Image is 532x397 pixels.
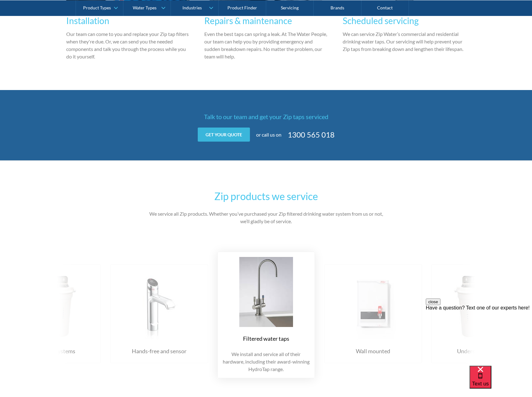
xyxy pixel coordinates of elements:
img: Filtered water taps [224,257,309,327]
div: Filtered water taps [243,334,289,343]
img: Wall mounted [331,269,415,339]
h4: Talk to our team and get your Zip taps serviced [144,112,388,121]
p: or call us on [256,131,281,138]
div: Hands-free and sensor [132,347,186,355]
p: We can service Zip Water’s commercial and residential drinking water taps. Our servicing will hel... [343,30,466,53]
div: Water Types [133,5,157,10]
p: Even the best taps can spring a leak. At The Water People, our team can help you by providing eme... [204,30,328,60]
a: Get your quote [198,128,250,142]
iframe: podium webchat widget bubble [470,366,532,397]
h3: Installation [66,14,190,27]
h2: Zip products we service [144,189,388,204]
h3: Repairs & maintenance [204,14,328,27]
iframe: podium webchat widget prompt [426,299,532,374]
img: Undersink systems [438,269,523,339]
img: Hands-free and sensor [117,269,201,339]
p: We service all Zip products. Whether you’ve purchased your Zip filtered drinking water system fro... [144,210,388,225]
div: Product Types [83,5,111,10]
h3: Scheduled servicing [343,14,466,27]
a: 1300 565 018 [288,129,335,140]
div: Industries [182,5,202,10]
p: Our team can come to you and replace your Zip tap filters when they're due. Or, we can send you t... [66,30,190,60]
div: Wall mounted [356,347,390,355]
p: We install and service all of their hardware, including their award-winning HydroTap range. [223,350,310,373]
